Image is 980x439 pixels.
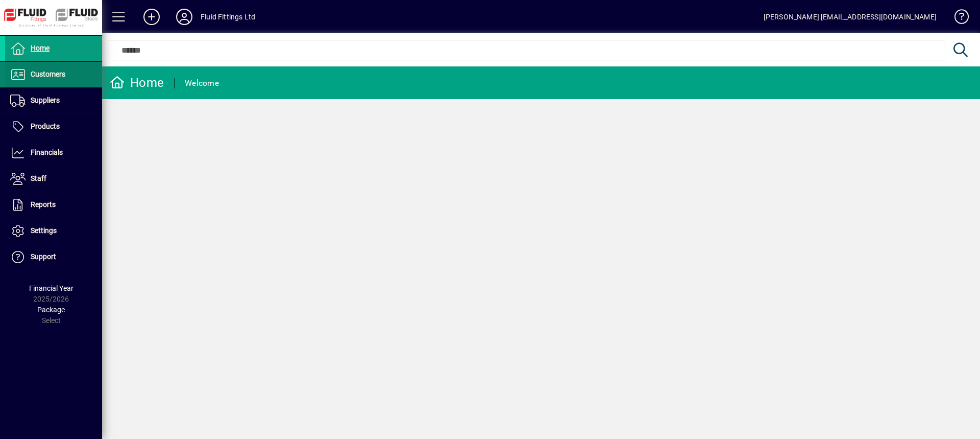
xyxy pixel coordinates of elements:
[31,252,56,261] span: Support
[201,9,255,25] div: Fluid Fittings Ltd
[5,88,102,113] a: Suppliers
[168,8,201,26] button: Profile
[31,200,56,209] span: Reports
[5,192,102,218] a: Reports
[31,148,63,156] span: Financials
[185,75,219,91] div: Welcome
[110,75,164,91] div: Home
[5,244,102,270] a: Support
[31,44,50,52] span: Home
[5,140,102,166] a: Financials
[5,114,102,140] a: Products
[5,218,102,244] a: Settings
[135,8,168,26] button: Add
[31,174,46,182] span: Staff
[31,122,60,130] span: Products
[31,226,57,235] span: Settings
[37,306,65,314] span: Package
[5,62,102,87] a: Customers
[5,166,102,192] a: Staff
[29,284,73,292] span: Financial Year
[31,70,65,78] span: Customers
[31,96,60,104] span: Suppliers
[764,9,937,25] div: [PERSON_NAME] [EMAIL_ADDRESS][DOMAIN_NAME]
[947,2,967,35] a: Knowledge Base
